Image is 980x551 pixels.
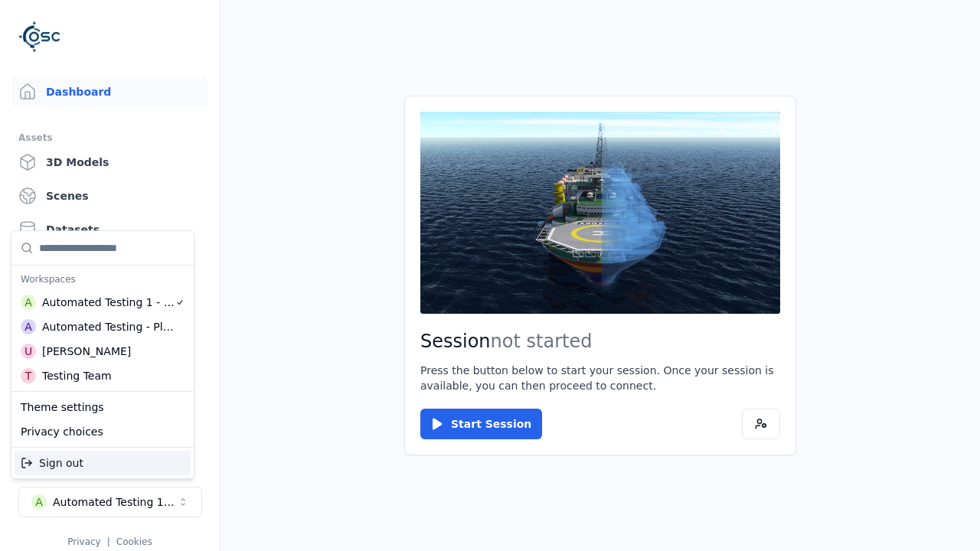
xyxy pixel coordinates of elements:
div: Sign out [15,451,191,475]
div: Suggestions [11,448,194,478]
div: Theme settings [15,395,191,419]
div: Testing Team [42,368,112,383]
div: [PERSON_NAME] [42,344,131,359]
div: Suggestions [11,392,194,447]
div: Privacy choices [15,419,191,444]
div: A [21,319,36,334]
div: Automated Testing - Playwright [42,319,175,334]
div: Automated Testing 1 - Playwright [42,295,175,310]
div: A [21,295,36,310]
div: T [21,368,36,383]
div: Suggestions [11,231,194,391]
div: U [21,344,36,359]
div: Workspaces [15,269,191,290]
